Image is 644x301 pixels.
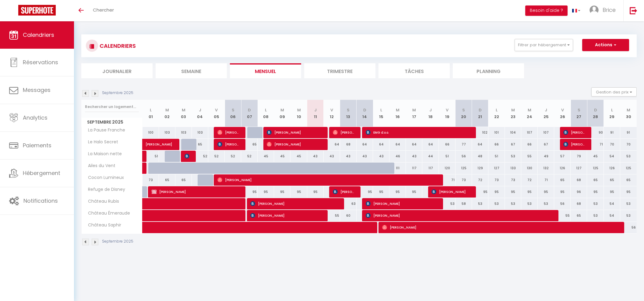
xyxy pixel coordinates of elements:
[620,139,637,150] div: 70
[505,127,521,138] div: 104
[143,139,159,150] a: [PERSON_NAME]
[554,174,571,186] div: 65
[538,174,554,186] div: 71
[258,100,274,127] th: 08
[604,174,620,186] div: 65
[439,163,455,174] div: 120
[620,222,637,233] div: 56
[314,107,317,113] abbr: J
[366,210,552,221] span: [PERSON_NAME]
[571,186,587,198] div: 96
[630,7,637,14] img: logout
[439,100,455,127] th: 19
[571,210,587,221] div: 65
[538,186,554,198] div: 95
[208,100,225,127] th: 05
[422,151,439,162] div: 44
[505,163,521,174] div: 133
[241,151,258,162] div: 52
[307,151,324,162] div: 43
[102,90,133,96] p: Septembre 2025
[505,139,521,150] div: 67
[366,127,470,138] span: EMG d.o.o.
[472,186,488,198] div: 95
[330,107,333,113] abbr: V
[85,101,139,112] input: Rechercher un logement...
[307,100,324,127] th: 11
[143,127,159,138] div: 100
[83,210,132,217] span: Château Émeraude
[382,222,618,233] span: [PERSON_NAME]
[620,151,637,162] div: 53
[582,39,629,51] button: Actions
[389,151,406,162] div: 46
[83,127,127,134] span: La Pause Franche
[488,100,505,127] th: 22
[274,151,290,162] div: 45
[81,63,153,78] li: Journalier
[324,100,340,127] th: 12
[439,174,455,186] div: 71
[587,210,604,221] div: 53
[604,198,620,209] div: 54
[472,163,488,174] div: 129
[357,139,373,150] div: 64
[347,107,350,113] abbr: S
[488,174,505,186] div: 73
[462,107,465,113] abbr: S
[175,174,192,186] div: 65
[265,107,267,113] abbr: L
[571,100,587,127] th: 27
[406,186,422,198] div: 95
[290,186,307,198] div: 95
[571,198,587,209] div: 68
[389,139,406,150] div: 64
[604,127,620,138] div: 91
[604,210,620,221] div: 54
[93,7,114,13] span: Chercher
[83,163,117,169] span: Ailes du Vent
[563,138,585,150] span: [PERSON_NAME]
[290,151,307,162] div: 45
[521,139,538,150] div: 66
[232,107,234,113] abbr: S
[604,139,620,150] div: 70
[439,151,455,162] div: 51
[333,186,355,198] span: [PERSON_NAME]
[267,138,322,150] span: [PERSON_NAME]
[528,107,531,113] abbr: M
[146,135,174,147] span: [PERSON_NAME]
[505,100,521,127] th: 23
[429,107,432,113] abbr: J
[587,163,604,174] div: 125
[357,186,373,198] div: 95
[250,198,338,209] span: [PERSON_NAME]
[604,151,620,162] div: 54
[185,150,190,162] span: [PERSON_NAME] nembot
[571,163,587,174] div: 127
[406,100,422,127] th: 17
[472,151,488,162] div: 48
[472,174,488,186] div: 72
[472,139,488,150] div: 64
[406,163,422,174] div: 117
[373,186,389,198] div: 95
[156,63,227,78] li: Semaine
[472,100,488,127] th: 21
[620,210,637,221] div: 53
[340,100,357,127] th: 13
[554,186,571,198] div: 95
[453,63,524,78] li: Planning
[199,107,201,113] abbr: J
[340,210,357,221] div: 60
[241,100,258,127] th: 07
[488,186,505,198] div: 95
[333,127,355,138] span: [PERSON_NAME]
[422,100,439,127] th: 18
[554,100,571,127] th: 26
[587,139,604,150] div: 71
[511,107,515,113] abbr: M
[159,127,175,138] div: 103
[515,39,573,51] button: Filtrer par hébergement
[538,163,554,174] div: 132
